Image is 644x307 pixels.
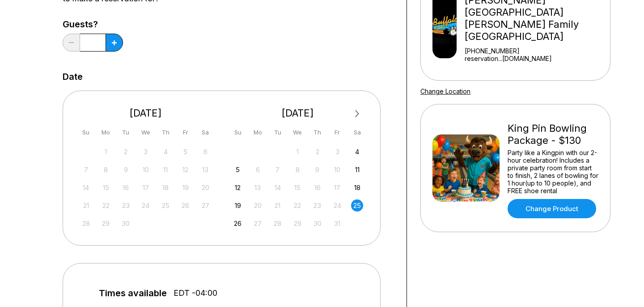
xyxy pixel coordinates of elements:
[160,146,172,158] div: Not available Thursday, September 4th, 2025
[120,217,132,229] div: Not available Tuesday, September 30th, 2025
[292,164,304,176] div: Not available Wednesday, October 8th, 2025
[292,146,304,158] div: Not available Wednesday, October 1st, 2025
[199,164,212,176] div: Not available Saturday, September 13th, 2025
[174,288,217,298] span: EDT -04:00
[199,126,212,138] div: Sa
[271,199,284,212] div: Not available Tuesday, October 21st, 2025
[179,164,191,176] div: Not available Friday, September 12th, 2025
[100,126,112,138] div: Mo
[140,164,152,176] div: Not available Wednesday, September 10th, 2025
[252,217,264,229] div: Not available Monday, October 27th, 2025
[80,182,92,194] div: Not available Sunday, September 14th, 2025
[311,164,323,176] div: Not available Thursday, October 9th, 2025
[229,107,367,119] div: [DATE]
[331,217,343,229] div: Not available Friday, October 31st, 2025
[351,146,363,158] div: Choose Saturday, October 4th, 2025
[160,164,172,176] div: Not available Thursday, September 11th, 2025
[80,199,92,212] div: Not available Sunday, September 21st, 2025
[252,182,264,194] div: Not available Monday, October 13th, 2025
[465,47,606,55] div: [PHONE_NUMBER]
[350,107,364,121] button: Next Month
[331,182,343,194] div: Not available Friday, October 17th, 2025
[231,145,365,229] div: month 2025-10
[351,164,363,176] div: Choose Saturday, October 11th, 2025
[160,182,172,194] div: Not available Thursday, September 18th, 2025
[292,126,304,138] div: We
[232,164,244,176] div: Choose Sunday, October 5th, 2025
[140,182,152,194] div: Not available Wednesday, September 17th, 2025
[420,87,470,95] a: Change Location
[120,146,132,158] div: Not available Tuesday, September 2nd, 2025
[63,19,123,29] label: Guests?
[331,199,343,212] div: Not available Friday, October 24th, 2025
[120,164,132,176] div: Not available Tuesday, September 9th, 2025
[292,217,304,229] div: Not available Wednesday, October 29th, 2025
[292,182,304,194] div: Not available Wednesday, October 15th, 2025
[311,217,323,229] div: Not available Thursday, October 30th, 2025
[292,199,304,212] div: Not available Wednesday, October 22nd, 2025
[199,146,212,158] div: Not available Saturday, September 6th, 2025
[100,164,112,176] div: Not available Monday, September 8th, 2025
[432,134,500,202] img: King Pin Bowling Package - $130
[120,199,132,212] div: Not available Tuesday, September 23rd, 2025
[140,146,152,158] div: Not available Wednesday, September 3rd, 2025
[76,107,215,119] div: [DATE]
[252,126,264,138] div: Mo
[160,126,172,138] div: Th
[120,126,132,138] div: Tu
[271,164,284,176] div: Not available Tuesday, October 7th, 2025
[311,146,323,158] div: Not available Thursday, October 2nd, 2025
[80,126,92,138] div: Su
[100,146,112,158] div: Not available Monday, September 1st, 2025
[252,199,264,212] div: Not available Monday, October 20th, 2025
[311,182,323,194] div: Not available Thursday, October 16th, 2025
[351,126,363,138] div: Sa
[508,122,598,147] div: King Pin Bowling Package - $130
[351,182,363,194] div: Choose Saturday, October 18th, 2025
[271,182,284,194] div: Not available Tuesday, October 14th, 2025
[100,182,112,194] div: Not available Monday, September 15th, 2025
[100,217,112,229] div: Not available Monday, September 29th, 2025
[140,126,152,138] div: We
[179,126,191,138] div: Fr
[199,182,212,194] div: Not available Saturday, September 20th, 2025
[271,126,284,138] div: Tu
[232,182,244,194] div: Choose Sunday, October 12th, 2025
[252,164,264,176] div: Not available Monday, October 6th, 2025
[508,149,598,195] div: Party like a Kingpin with our 2-hour celebration! Includes a private party room from start to fin...
[311,126,323,138] div: Th
[179,182,191,194] div: Not available Friday, September 19th, 2025
[80,217,92,229] div: Not available Sunday, September 28th, 2025
[465,55,606,62] a: reservation...[DOMAIN_NAME]
[63,72,83,82] label: Date
[199,199,212,212] div: Not available Saturday, September 27th, 2025
[160,199,172,212] div: Not available Thursday, September 25th, 2025
[179,146,191,158] div: Not available Friday, September 5th, 2025
[120,182,132,194] div: Not available Tuesday, September 16th, 2025
[331,146,343,158] div: Not available Friday, October 3rd, 2025
[232,217,244,229] div: Choose Sunday, October 26th, 2025
[351,199,363,212] div: Choose Saturday, October 25th, 2025
[99,288,167,298] span: Times available
[232,199,244,212] div: Choose Sunday, October 19th, 2025
[100,199,112,212] div: Not available Monday, September 22nd, 2025
[311,199,323,212] div: Not available Thursday, October 23rd, 2025
[232,126,244,138] div: Su
[80,164,92,176] div: Not available Sunday, September 7th, 2025
[140,199,152,212] div: Not available Wednesday, September 24th, 2025
[508,199,596,218] a: Change Product
[331,164,343,176] div: Not available Friday, October 10th, 2025
[79,145,213,229] div: month 2025-09
[271,217,284,229] div: Not available Tuesday, October 28th, 2025
[331,126,343,138] div: Fr
[179,199,191,212] div: Not available Friday, September 26th, 2025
